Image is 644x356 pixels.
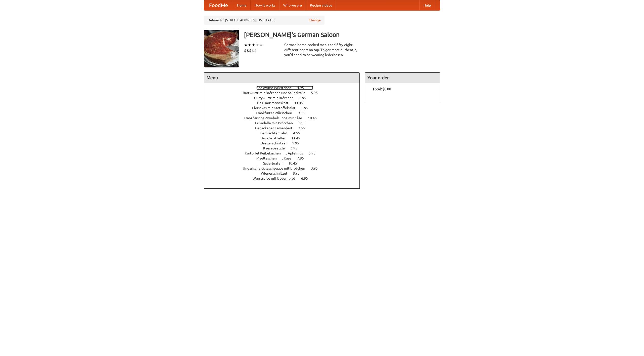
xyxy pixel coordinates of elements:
[245,151,325,155] a: Kartoffel Reibekuchen mit Apfelmus 5.95
[301,106,313,110] span: 6.95
[233,0,251,10] a: Home
[263,146,290,150] span: Kaesepaetzle
[308,116,322,120] span: 10.45
[257,101,312,105] a: Das Hausmannskost 11.45
[301,176,313,180] span: 6.95
[298,111,310,115] span: 9.95
[204,73,359,83] h4: Menu
[244,30,440,40] h3: [PERSON_NAME]'s German Saloon
[244,42,248,48] li: ★
[252,106,301,110] span: Fleishkas mit Kartoffelsalat
[297,156,309,160] span: 7.95
[419,0,435,10] a: Help
[251,0,279,10] a: How it works
[204,16,325,25] div: Deliver to: [STREET_ADDRESS][US_STATE]
[252,48,254,53] li: $
[311,91,323,95] span: 5.95
[247,48,249,53] li: $
[294,101,308,105] span: 11.45
[254,96,299,100] span: Currywurst mit Brötchen
[306,0,336,10] a: Recipe videos
[248,42,252,48] li: ★
[255,126,298,130] span: Gebackener Camenbert
[252,42,255,48] li: ★
[245,151,308,155] span: Kartoffel Reibekuchen mit Apfelmus
[293,171,305,175] span: 8.95
[252,106,317,110] a: Fleishkas mit Kartoffelsalat 6.95
[255,126,314,130] a: Gebackener Camenbert 7.55
[299,121,310,125] span: 6.95
[244,116,326,120] a: Französische Zwiebelsuppe mit Käse 10.45
[311,166,323,170] span: 3.95
[257,101,294,105] span: Das Hausmannskost
[256,111,297,115] span: Frankfurter Würstchen
[309,18,321,23] a: Change
[263,161,306,165] a: Sauerbraten 10.45
[260,131,309,135] a: Gemischter Salat 4.55
[365,73,440,83] h4: Your order
[244,116,307,120] span: Französische Zwiebelsuppe mit Käse
[249,48,252,53] li: $
[291,136,305,140] span: 11.45
[260,136,291,140] span: Haus Salatteller
[254,48,257,53] li: $
[253,176,317,180] a: Wurstsalad mit Bauernbrot 6.95
[297,86,309,90] span: 4.95
[243,91,327,95] a: Bratwurst mit Brötchen und Sauerkraut 5.95
[309,151,320,155] span: 5.95
[256,86,313,90] a: Bockwurst Würstchen 4.95
[288,161,302,165] span: 10.45
[263,146,307,150] a: Kaesepaetzle 6.95
[292,141,304,145] span: 9.95
[299,96,311,100] span: 5.95
[284,42,360,57] div: German home-cooked meals and fifty-eight different beers on tap. To get more authentic, you'd nee...
[263,161,288,165] span: Sauerbraten
[256,156,296,160] span: Maultaschen mit Käse
[243,91,310,95] span: Bratwurst mit Brötchen und Sauerkraut
[261,171,292,175] span: Wienerschnitzel
[253,176,300,180] span: Wurstsalad mit Bauernbrot
[204,0,233,10] a: FoodMe
[261,141,292,145] span: Jaegerschnitzel
[255,42,259,48] li: ★
[204,30,239,67] img: angular.jpg
[261,171,309,175] a: Wienerschnitzel 8.95
[254,96,315,100] a: Currywurst mit Brötchen 5.95
[279,0,306,10] a: Who we are
[255,121,298,125] span: Frikadelle mit Brötchen
[244,48,247,53] li: $
[256,86,296,90] span: Bockwurst Würstchen
[298,126,310,130] span: 7.55
[261,141,308,145] a: Jaegerschnitzel 9.95
[260,136,309,140] a: Haus Salatteller 11.45
[291,146,302,150] span: 6.95
[243,166,327,170] a: Ungarische Gulaschsuppe mit Brötchen 3.95
[256,156,313,160] a: Maultaschen mit Käse 7.95
[243,166,310,170] span: Ungarische Gulaschsuppe mit Brötchen
[255,121,315,125] a: Frikadelle mit Brötchen 6.95
[256,111,314,115] a: Frankfurter Würstchen 9.95
[259,42,263,48] li: ★
[293,131,305,135] span: 4.55
[260,131,292,135] span: Gemischter Salat
[373,87,391,91] b: Total: $0.00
